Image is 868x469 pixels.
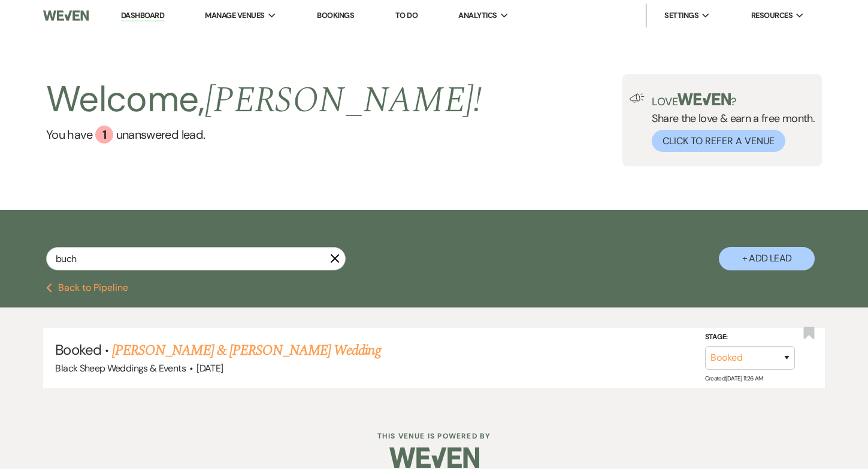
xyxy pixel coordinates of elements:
[458,10,497,22] span: Analytics
[719,247,815,270] button: + Add Lead
[317,10,354,20] a: Bookings
[678,93,731,105] img: weven-logo-green.svg
[751,10,793,22] span: Resources
[46,283,128,293] button: Back to Pipeline
[652,130,785,152] button: Click to Refer a Venue
[652,93,815,107] p: Love ?
[630,93,645,103] img: loud-speaker-illustration.svg
[95,126,113,144] div: 1
[705,331,795,344] label: Stage:
[46,74,482,126] h2: Welcome,
[46,247,346,270] input: Search by name, event date, email address or phone number
[112,340,380,361] a: [PERSON_NAME] & [PERSON_NAME] Wedding
[205,73,482,128] span: [PERSON_NAME] !
[205,10,264,22] span: Manage Venues
[55,340,101,359] span: Booked
[395,10,418,20] a: To Do
[46,126,482,144] a: You have 1 unanswered lead.
[645,93,815,152] div: Share the love & earn a free month.
[196,362,223,374] span: [DATE]
[43,3,88,28] img: Weven Logo
[121,10,164,22] a: Dashboard
[664,10,698,22] span: Settings
[55,362,185,374] span: Black Sheep Weddings & Events
[705,374,763,382] span: Created: [DATE] 11:26 AM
